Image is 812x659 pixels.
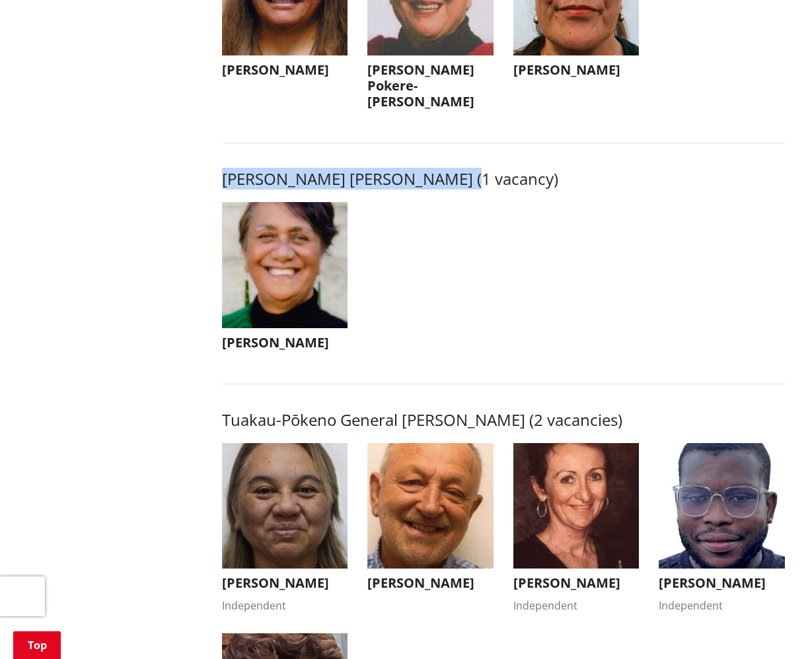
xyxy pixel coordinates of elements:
img: WO-W-TP__HENDERSON_S__vus9z [513,443,640,569]
h3: [PERSON_NAME] [513,575,640,591]
h3: [PERSON_NAME] [222,62,348,78]
h3: [PERSON_NAME] [PERSON_NAME] (1 vacancy) [222,170,785,189]
img: WO-W-TP__RODRIGUES_F__FYycs [659,443,785,569]
h3: [PERSON_NAME] [222,575,348,591]
button: [PERSON_NAME] [367,443,494,598]
h3: [PERSON_NAME] Pokere-[PERSON_NAME] [367,62,494,110]
img: WO-W-RU__TURNER_T__FSbcs [222,202,348,328]
h3: [PERSON_NAME] [222,335,348,351]
div: Independent [513,598,640,613]
h3: [PERSON_NAME] [367,575,494,591]
img: WO-W-TP__NGATAKI_K__WZbRj [222,443,348,569]
h3: [PERSON_NAME] [513,62,640,78]
div: Independent [659,598,785,613]
button: [PERSON_NAME] Independent [659,443,785,614]
button: [PERSON_NAME] Independent [222,443,348,614]
iframe: Messenger Launcher [751,604,799,651]
h3: Tuakau-Pōkeno General [PERSON_NAME] (2 vacancies) [222,411,785,430]
a: Top [13,631,61,659]
div: Independent [222,598,348,613]
button: [PERSON_NAME] Independent [513,443,640,614]
h3: [PERSON_NAME] [659,575,785,591]
button: [PERSON_NAME] [222,202,348,357]
img: WO-W-TP__REEVE_V__6x2wf [367,443,494,569]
